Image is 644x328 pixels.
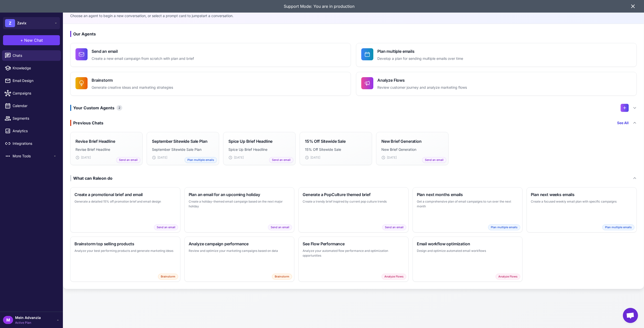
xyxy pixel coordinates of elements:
[70,13,637,19] p: Choose an agent to begin a new conversation, or select a prompt card to jumpstart a conversation.
[13,153,53,159] span: More Tools
[2,63,61,73] a: Knowledge
[303,192,404,198] h3: Generate a PopCulture themed brief
[417,192,518,198] h3: Plan next months emails
[189,248,290,253] p: Review and optimize your marketing campaigns based on data
[152,155,214,160] div: [DATE]
[268,224,292,230] span: Send an email
[70,120,103,126] div: Previous Chats
[15,315,41,320] span: Mein Advanzia
[422,157,446,163] span: Send an email
[602,224,634,230] span: Plan multiple emails
[20,37,23,43] span: +
[2,88,61,99] a: Campaigns
[228,155,290,160] div: [DATE]
[2,126,61,136] a: Analytics
[377,56,463,62] p: Develop a plan for sending multiple emails over time
[75,138,115,144] h3: Revise Brief Headline
[13,116,57,121] span: Segments
[531,192,632,198] h3: Plan next weeks emails
[74,241,176,247] h3: Brainstorm top selling products
[184,237,295,282] button: Analyze campaign performanceReview and optimize your marketing campaigns based on dataBrainstorm
[92,56,194,62] p: Create a new email campaign from scratch with plan and brief
[298,237,409,282] button: See Flow PerformanceAnalyze your automated flow performance and optimization opportunitiesAnalyze...
[189,192,290,198] h3: Plan an email for an upcoming holiday
[15,320,41,325] span: Active Plan
[70,187,180,232] button: Create a promotional brief and emailGenerate a detailed 15% off promotion brief and email designS...
[152,147,214,152] p: September Sitewide Sale Plan
[272,274,292,279] span: Brainstorm
[189,241,290,247] h3: Analyze campaign performance
[356,43,637,67] button: Plan multiple emailsDevelop a plan for sending multiple emails over time
[3,316,13,324] div: M
[5,19,15,27] div: Z
[617,120,629,126] a: See All
[70,237,180,282] button: Brainstorm top selling productsAnalyze your best performing products and generate marketing ideas...
[116,105,122,111] span: 2
[303,248,404,258] p: Analyze your automated flow performance and optimization opportunities
[152,138,208,144] h3: September Sitewide Sale Plan
[75,147,137,152] p: Revise Brief Headline
[70,43,351,67] button: Send an emailCreate a new email campaign from scratch with plan and brief
[92,77,173,83] h4: Brainstorm
[74,248,176,253] p: Analyze your best performing products and generate marketing ideas
[531,199,632,204] p: Create a focused weekly email plan with specific campaigns
[381,138,422,144] h3: New Brief Generation
[158,274,178,279] span: Brainstorm
[116,157,140,163] span: Send an email
[228,138,272,144] h3: Spice Up Brief Headline
[184,187,295,232] button: Plan an email for an upcoming holidayCreate a holiday-themed email campaign based on the next maj...
[496,274,520,279] span: Analyze Flows
[74,192,176,198] h3: Create a promotional brief and email
[17,20,26,26] span: Zavix
[413,237,523,282] button: Email workflow optimizationDesign and optimize automated email workflowsAnalyze Flows
[356,72,637,96] button: Analyze FlowsReview customer journey and analyze marketing flows
[2,138,61,149] a: Integrations
[382,274,406,279] span: Analyze Flows
[2,101,61,111] a: Calendar
[413,187,523,232] button: Plan next months emailsGet a comprehensive plan of email campaigns to run over the next monthPlan...
[303,241,404,247] h3: See Flow Performance
[381,147,443,152] p: New Brief Generation
[417,248,518,253] p: Design and optimize automated email workflows
[2,75,61,86] a: Email Design
[381,155,443,160] div: [DATE]
[70,105,122,111] h3: Your Custom Agents
[377,85,467,90] p: Review customer journey and analyze marketing flows
[305,138,346,144] h3: 15% Off Sitewide Sale
[2,50,61,61] a: Chats
[269,157,293,163] span: Send an email
[24,37,43,43] span: New Chat
[13,90,57,96] span: Campaigns
[74,199,176,204] p: Generate a detailed 15% off promotion brief and email design
[13,53,57,58] span: Chats
[185,157,217,163] span: Plan multiple emails
[13,65,57,71] span: Knowledge
[2,113,61,124] a: Segments
[303,199,404,204] p: Create a trendy brief inspired by current pop culture trends
[527,187,637,232] button: Plan next weeks emailsCreate a focused weekly email plan with specific campaignsPlan multiple emails
[298,187,409,232] button: Generate a PopCulture themed briefCreate a trendy brief inspired by current pop culture trendsSen...
[377,48,463,54] h4: Plan multiple emails
[13,78,57,83] span: Email Design
[70,72,351,96] button: BrainstormGenerate creative ideas and marketing strategies
[13,103,57,109] span: Calendar
[228,147,290,152] p: Spice Up Brief Headline
[70,31,637,37] h3: Our Agents
[382,224,406,230] span: Send an email
[417,241,518,247] h3: Email workflow optimization
[417,199,518,209] p: Get a comprehensive plan of email campaigns to run over the next month
[75,155,137,160] div: [DATE]
[488,224,520,230] span: Plan multiple emails
[305,155,367,160] div: [DATE]
[189,199,290,209] p: Create a holiday-themed email campaign based on the next major holiday
[92,85,173,90] p: Generate creative ideas and marketing strategies
[154,224,178,230] span: Send an email
[13,128,57,134] span: Analytics
[92,48,194,54] h4: Send an email
[377,77,467,83] h4: Analyze Flows
[3,17,60,29] button: ZZavix
[3,35,60,45] button: +New Chat
[13,141,57,146] span: Integrations
[305,147,367,152] p: 15% Off Sitewide Sale
[70,175,112,181] div: What can Raleon do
